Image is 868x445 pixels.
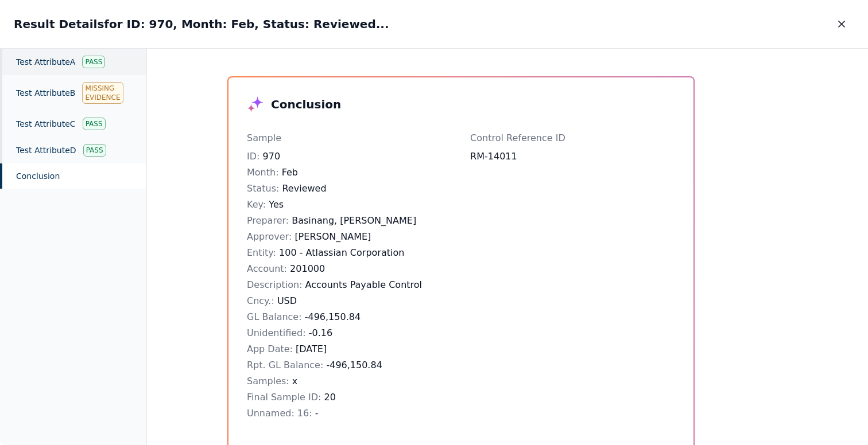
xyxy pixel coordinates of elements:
[247,392,321,403] span: Final Sample ID :
[247,408,312,419] span: Unnamed: 16 :
[82,82,123,104] div: Missing Evidence
[247,278,452,292] div: Accounts Payable Control
[247,214,452,228] div: Basinang, [PERSON_NAME]
[247,279,303,290] span: Description :
[247,182,452,196] div: Reviewed
[247,391,452,404] div: 20
[247,167,279,178] span: Month :
[247,326,452,340] div: -0.16
[470,150,675,163] div: RM-14011
[247,360,323,370] span: Rpt. GL Balance :
[247,343,293,354] span: App Date :
[247,374,452,388] div: x
[247,262,452,276] div: 201000
[247,327,306,338] span: Unidentified :
[247,166,452,179] div: Feb
[247,150,452,163] div: 970
[247,198,452,212] div: Yes
[83,144,106,157] div: Pass
[247,310,452,324] div: -496,150.84
[247,231,292,242] span: Approver :
[247,151,259,162] span: ID :
[247,215,289,226] span: Preparer :
[247,295,274,306] span: Cncy. :
[247,230,452,244] div: [PERSON_NAME]
[247,199,266,210] span: Key :
[247,263,287,274] span: Account :
[247,131,452,145] p: Sample
[470,131,675,145] p: Control Reference ID
[83,118,106,130] div: Pass
[247,342,452,356] div: [DATE]
[247,247,276,258] span: Entity :
[247,311,302,322] span: GL Balance :
[14,16,389,32] h2: Result Details for ID: 970, Month: Feb, Status: Reviewed...
[247,358,452,372] div: -496,150.84
[247,246,452,260] div: 100 - Atlassian Corporation
[271,96,341,112] h3: Conclusion
[247,407,452,420] div: -
[247,294,452,308] div: USD
[247,376,289,387] span: Samples :
[82,56,105,68] div: Pass
[247,183,279,194] span: Status :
